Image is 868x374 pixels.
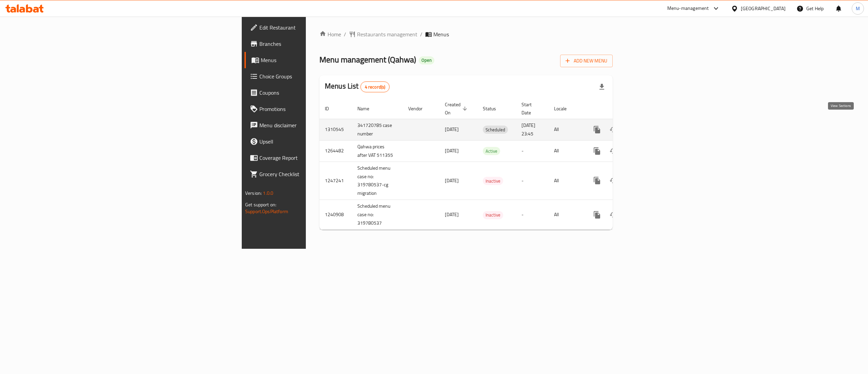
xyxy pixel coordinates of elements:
[445,146,459,155] span: [DATE]
[605,121,622,138] button: Change Status
[419,56,434,64] div: Open
[589,207,605,223] button: more
[244,117,387,133] a: Menu disclaimer
[445,125,459,134] span: [DATE]
[594,79,610,95] div: Export file
[259,72,381,80] span: Choice Groups
[259,154,381,162] span: Coverage Report
[319,98,659,230] table: enhanced table
[357,30,417,38] span: Restaurants management
[445,176,459,185] span: [DATE]
[549,162,584,200] td: All
[259,121,381,129] span: Menu disclaimer
[483,126,508,134] span: Scheduled
[483,211,503,219] div: Inactive
[589,121,605,138] button: more
[605,172,622,189] button: Change Status
[483,177,503,185] span: Inactive
[245,189,262,198] span: Version:
[483,147,500,155] span: Active
[566,57,607,65] span: Add New Menu
[420,30,422,38] li: /
[244,150,387,166] a: Coverage Report
[554,105,575,113] span: Locale
[605,143,622,159] button: Change Status
[244,166,387,182] a: Grocery Checklist
[419,57,434,63] span: Open
[516,200,549,230] td: -
[589,143,605,159] button: more
[259,40,381,48] span: Branches
[245,207,288,216] a: Support.OpsPlatform
[445,100,469,117] span: Created On
[549,119,584,140] td: All
[483,105,505,113] span: Status
[856,5,860,12] span: M
[584,98,659,119] th: Actions
[549,200,584,230] td: All
[483,177,503,185] div: Inactive
[244,85,387,101] a: Coupons
[244,68,387,85] a: Choice Groups
[244,19,387,36] a: Edit Restaurant
[245,200,276,209] span: Get support on:
[433,30,449,38] span: Menus
[408,105,431,113] span: Vendor
[259,137,381,146] span: Upsell
[521,121,535,138] span: [DATE] 23:45
[445,210,459,219] span: [DATE]
[741,5,786,12] div: [GEOGRAPHIC_DATA]
[667,4,709,13] div: Menu-management
[263,189,273,198] span: 1.0.0
[325,105,338,113] span: ID
[521,100,540,117] span: Start Date
[244,101,387,117] a: Promotions
[516,140,549,162] td: -
[244,133,387,150] a: Upsell
[259,23,381,32] span: Edit Restaurant
[605,207,622,223] button: Change Status
[549,140,584,162] td: All
[483,211,503,219] span: Inactive
[589,172,605,189] button: more
[325,81,390,92] h2: Menus List
[361,84,390,90] span: 4 record(s)
[560,55,613,67] button: Add New Menu
[259,170,381,178] span: Grocery Checklist
[360,81,390,92] div: Total records count
[244,36,387,52] a: Branches
[261,56,381,64] span: Menus
[259,105,381,113] span: Promotions
[357,105,378,113] span: Name
[259,89,381,97] span: Coupons
[516,162,549,200] td: -
[319,30,613,38] nav: breadcrumb
[244,52,387,68] a: Menus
